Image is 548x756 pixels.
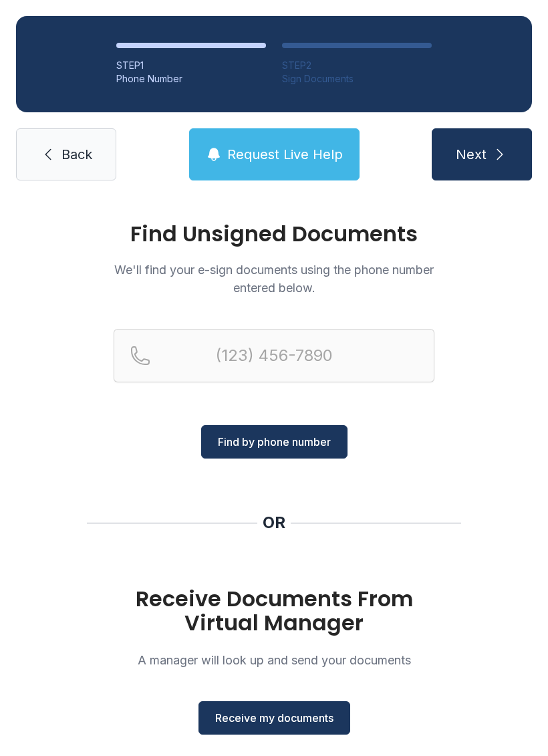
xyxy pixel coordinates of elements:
[227,145,343,164] span: Request Live Help
[456,145,487,164] span: Next
[114,587,434,635] h1: Receive Documents From Virtual Manager
[218,434,331,450] span: Find by phone number
[116,72,266,86] div: Phone Number
[282,59,432,72] div: STEP 2
[114,329,434,382] input: Reservation phone number
[114,223,434,245] h1: Find Unsigned Documents
[114,651,434,669] p: A manager will look up and send your documents
[61,145,92,164] span: Back
[263,512,285,533] div: OR
[116,59,266,72] div: STEP 1
[114,261,434,297] p: We'll find your e-sign documents using the phone number entered below.
[282,72,432,86] div: Sign Documents
[215,710,333,726] span: Receive my documents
